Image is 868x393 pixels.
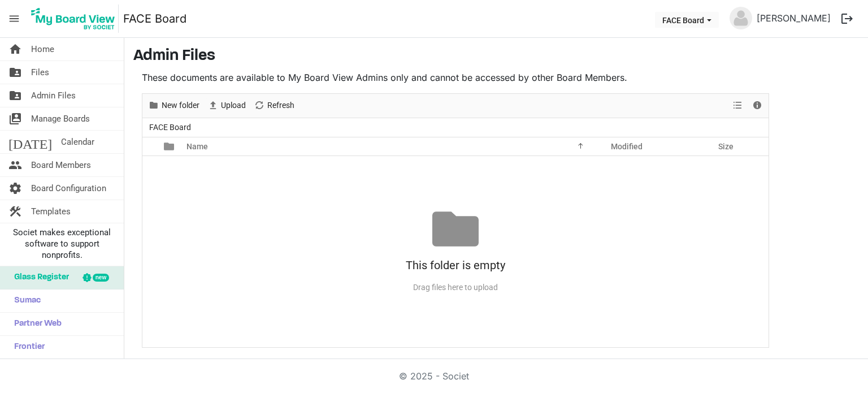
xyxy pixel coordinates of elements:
span: construction [8,200,22,223]
a: © 2025 - Societ [399,370,469,382]
span: folder_shared [8,84,22,107]
div: New folder [144,94,203,118]
span: switch_account [8,107,22,130]
span: Admin Files [31,84,76,107]
span: folder_shared [8,61,22,84]
p: These documents are available to My Board View Admins only and cannot be accessed by other Board ... [142,71,769,84]
span: Modified [611,142,643,151]
span: [DATE] [8,131,52,153]
button: FACE Board dropdownbutton [655,12,719,28]
span: New folder [160,98,201,113]
span: Templates [31,200,71,223]
div: This folder is empty [142,252,769,278]
a: [PERSON_NAME] [752,7,835,29]
span: Board Configuration [31,177,106,200]
button: View dropdownbutton [731,98,744,113]
span: Glass Register [8,266,69,289]
div: Details [748,94,767,118]
span: Partner Web [8,313,62,335]
span: Sumac [8,290,41,312]
span: Manage Boards [31,107,90,130]
span: Home [31,38,54,61]
button: Refresh [252,98,297,113]
img: no-profile-picture.svg [730,7,752,29]
span: Files [31,61,49,84]
div: Upload [203,94,250,118]
span: Upload [220,98,247,113]
span: settings [8,177,22,200]
span: Societ makes exceptional software to support nonprofits. [5,227,119,261]
button: Upload [206,98,248,113]
a: FACE Board [123,7,186,30]
h3: Admin Files [133,47,859,66]
div: Refresh [250,94,298,118]
button: Details [750,98,765,113]
span: Calendar [61,131,94,153]
div: View [728,94,748,118]
div: new [93,274,109,282]
span: Board Members [31,154,91,176]
button: New folder [146,98,202,113]
span: Frontier [8,336,45,359]
img: My Board View Logo [28,5,119,33]
button: logout [835,7,859,31]
span: people [8,154,22,176]
span: Refresh [266,98,296,113]
a: My Board View Logo [28,5,123,33]
span: FACE Board [147,120,193,135]
span: Name [186,142,208,151]
span: home [8,38,22,61]
span: menu [3,8,25,29]
span: Size [718,142,734,151]
div: Drag files here to upload [142,278,769,297]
